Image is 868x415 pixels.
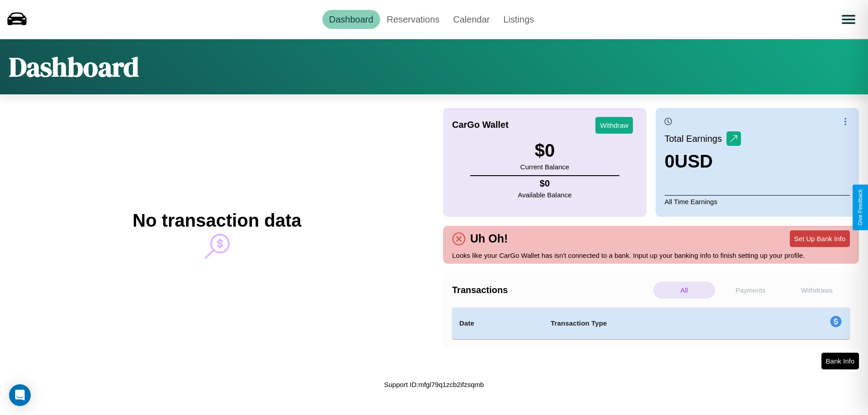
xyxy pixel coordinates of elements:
[653,282,715,298] p: All
[520,140,569,161] h3: $ 0
[496,10,541,29] a: Listings
[459,318,536,329] h4: Date
[520,161,569,173] p: Current Balance
[786,282,848,298] p: Withdraws
[665,151,741,172] h3: 0 USD
[665,131,726,147] p: Total Earnings
[790,230,850,247] button: Set Up Bank Info
[857,189,863,226] div: Give Feedback
[452,249,850,261] p: Looks like your CarGo Wallet has isn't connected to a bank. Input up your banking info to finish ...
[446,10,496,29] a: Calendar
[466,232,512,245] h4: Uh Oh!
[384,378,484,391] p: Support ID: mfgl79q1zcb2ifzsqmb
[322,10,380,29] a: Dashboard
[452,120,509,130] h4: CarGo Wallet
[665,195,850,208] p: All Time Earnings
[518,178,572,189] h4: $ 0
[821,353,859,369] button: Bank Info
[452,308,850,339] table: simple table
[9,384,31,406] div: Open Intercom Messenger
[380,10,447,29] a: Reservations
[551,318,756,329] h4: Transaction Type
[452,285,651,295] h4: Transactions
[518,189,572,201] p: Available Balance
[720,282,782,298] p: Payments
[595,117,633,134] button: Withdraw
[9,48,139,85] h1: Dashboard
[836,7,861,32] button: Open menu
[132,210,301,231] h2: No transaction data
